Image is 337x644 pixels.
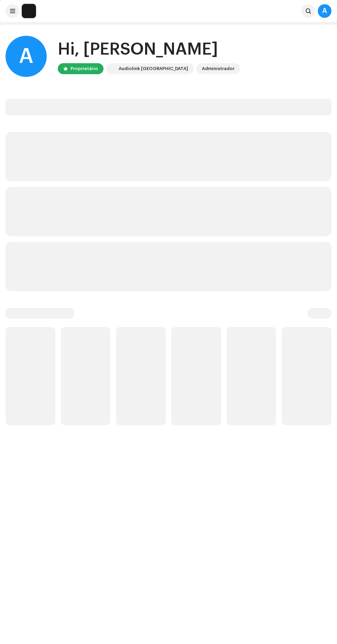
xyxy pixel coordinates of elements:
[58,38,240,60] div: Hi, [PERSON_NAME]
[6,36,47,77] div: A
[108,65,116,73] img: 730b9dfe-18b5-4111-b483-f30b0c182d82
[22,4,36,18] img: 730b9dfe-18b5-4111-b483-f30b0c182d82
[202,65,235,73] div: Administrador
[318,4,331,18] div: A
[70,65,98,73] div: Proprietário
[119,65,188,73] div: Audiolink [GEOGRAPHIC_DATA]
